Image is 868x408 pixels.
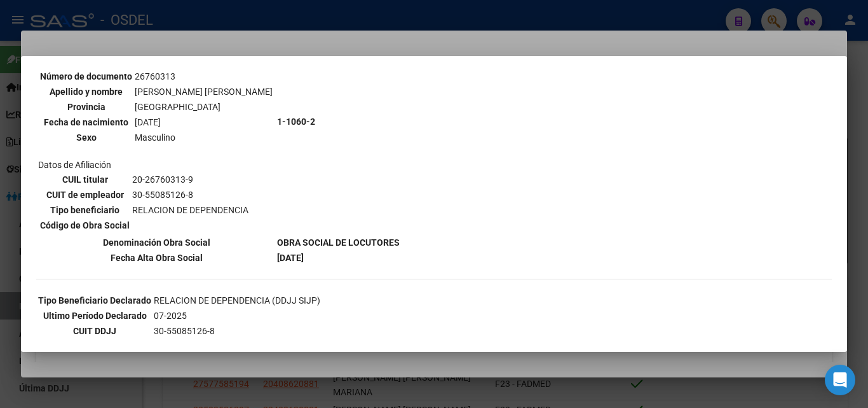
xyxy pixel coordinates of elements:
[39,85,133,99] th: Apellido y nombre
[39,188,130,202] th: CUIT de empleador
[277,253,304,263] b: [DATE]
[134,85,273,99] td: [PERSON_NAME] [PERSON_NAME]
[134,100,273,114] td: [GEOGRAPHIC_DATA]
[39,172,130,186] th: CUIL titular
[39,115,133,129] th: Fecha de nacimiento
[132,188,249,202] td: 30-55085126-8
[153,324,321,338] td: 30-55085126-8
[825,365,855,395] div: Open Intercom Messenger
[153,293,321,307] td: RELACION DE DEPENDENCIA (DDJJ SIJP)
[37,324,152,338] th: CUIT DDJJ
[39,100,133,114] th: Provincia
[39,218,130,232] th: Código de Obra Social
[39,203,130,217] th: Tipo beneficiario
[134,69,273,83] td: 26760313
[134,115,273,129] td: [DATE]
[39,69,133,83] th: Número de documento
[37,236,275,250] th: Denominación Obra Social
[132,172,249,186] td: 20-26760313-9
[37,309,152,323] th: Ultimo Período Declarado
[39,130,133,144] th: Sexo
[277,237,400,248] b: OBRA SOCIAL DE LOCUTORES
[153,309,321,323] td: 07-2025
[37,9,275,234] td: Datos personales Datos de Afiliación
[132,203,249,217] td: RELACION DE DEPENDENCIA
[37,293,152,307] th: Tipo Beneficiario Declarado
[134,130,273,144] td: Masculino
[37,251,275,265] th: Fecha Alta Obra Social
[277,116,315,127] b: 1-1060-2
